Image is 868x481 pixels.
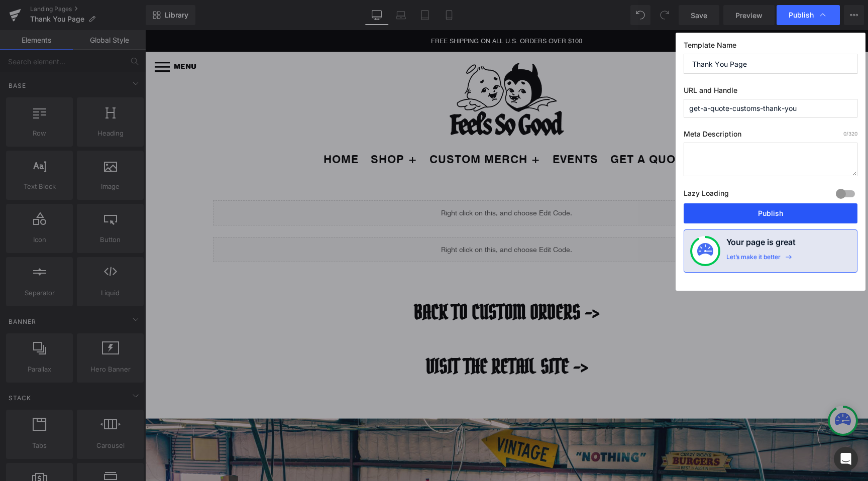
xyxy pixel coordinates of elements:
[10,33,51,42] a: MENU
[726,236,796,253] h4: Your page is great
[684,41,857,54] label: Template Name
[726,253,781,266] div: Let’s make it better
[684,130,857,143] label: Meta Description
[226,122,272,136] a: SHOP +
[789,11,814,20] span: Publish
[465,122,545,136] a: GET A QUOTE
[843,131,857,137] span: /320
[697,243,713,259] img: onboarding-status.svg
[299,30,424,109] img: Feels So Good
[276,300,448,354] a: Visit the retail site ->
[684,86,857,99] label: URL and Handle
[269,269,454,295] span: BACK TO CUSTOM orders ->
[684,203,857,223] button: Publish
[281,323,443,349] span: Visit the retail site ->
[407,122,453,136] a: EVENTS
[284,122,395,136] a: CUSTOM MERCH +
[843,131,846,137] span: 0
[684,187,729,203] label: Lazy Loading
[264,232,459,300] a: BACK TO CUSTOM orders ->
[29,32,51,41] span: MENU
[15,118,708,137] ul: Secondary
[178,122,213,136] a: HOME
[834,447,858,471] div: Open Intercom Messenger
